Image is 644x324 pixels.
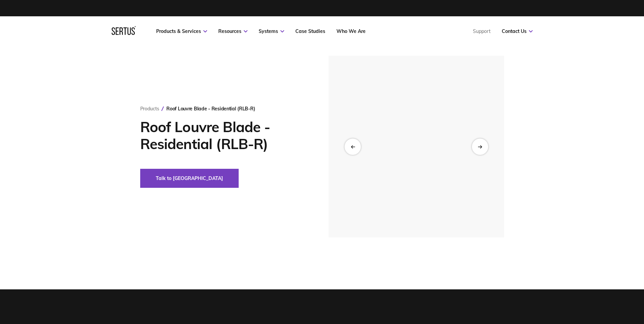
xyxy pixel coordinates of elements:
a: Products [140,106,159,112]
h1: Roof Louvre Blade - Residential (RLB-R) [140,119,308,152]
a: Products & Services [156,28,207,34]
button: Talk to [GEOGRAPHIC_DATA] [140,169,239,188]
a: Resources [218,28,247,34]
a: Support [473,28,491,34]
a: Contact Us [502,28,533,34]
a: Who We Are [336,28,366,34]
a: Systems [259,28,284,34]
a: Case Studies [295,28,325,34]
